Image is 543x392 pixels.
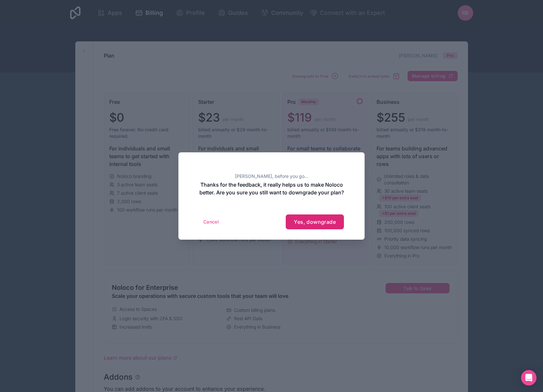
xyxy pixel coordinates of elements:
h2: [PERSON_NAME], before you go... [199,173,344,180]
div: Open Intercom Messenger [521,370,537,386]
h2: Thanks for the feedback, it really helps us to make Noloco better. Are you sure you still want to... [199,181,344,196]
button: Cancel [199,217,223,227]
button: Yes, downgrade [286,214,344,229]
span: Yes, downgrade [294,219,336,225]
